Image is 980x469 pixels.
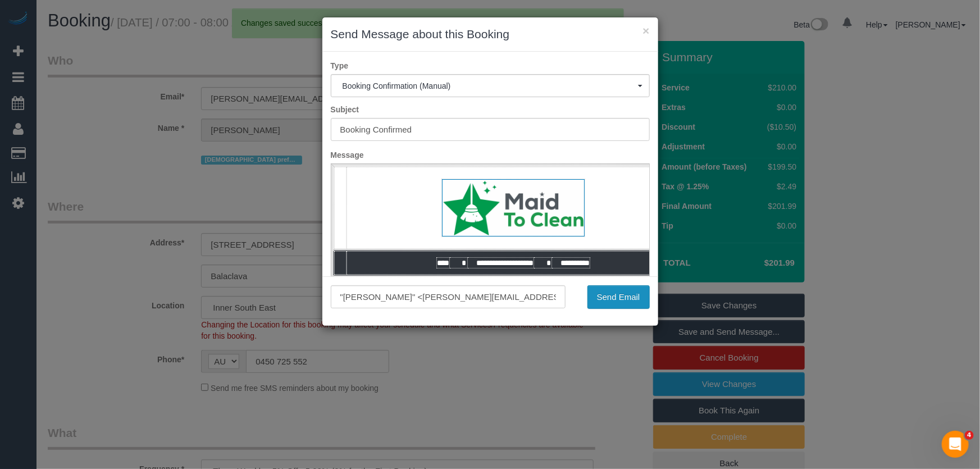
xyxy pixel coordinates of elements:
[331,164,649,339] iframe: Rich Text Editor, editor1
[322,104,658,115] label: Subject
[642,25,649,37] button: ×
[331,118,650,141] input: Subject
[322,60,658,71] label: Type
[322,149,658,161] label: Message
[587,285,650,309] button: Send Email
[965,431,974,440] span: 4
[331,26,650,43] h3: Send Message about this Booking
[343,81,638,90] span: Booking Confirmation (Manual)
[942,431,969,458] iframe: Intercom live chat
[331,74,650,97] button: Booking Confirmation (Manual)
